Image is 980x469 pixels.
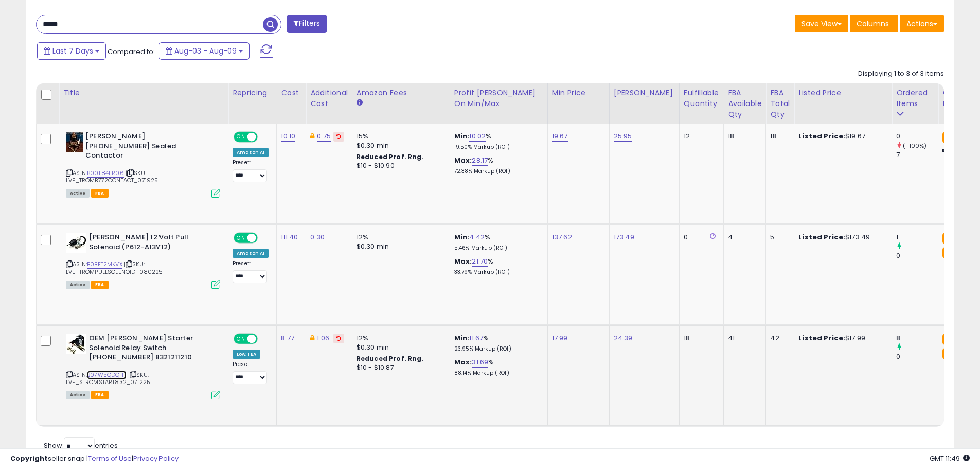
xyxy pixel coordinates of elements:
[454,168,540,175] p: 72.38% Markup (ROI)
[44,441,118,450] span: Show: entries
[450,83,547,124] th: The percentage added to the cost of goods (COGS) that forms the calculator for Min & Max prices.
[942,334,961,345] small: FBA
[472,357,488,368] a: 31.69
[317,131,331,142] a: 0.75
[896,352,938,361] div: 0
[896,334,938,343] div: 8
[310,232,325,242] a: 0.30
[281,333,294,343] a: 8.77
[795,15,848,32] button: Save View
[454,132,540,151] div: %
[357,334,442,343] div: 12%
[66,169,158,184] span: | SKU: LVE_TROMB772CONTACT_071925
[903,142,926,150] small: (-100%)
[684,334,716,343] div: 18
[37,42,106,60] button: Last 7 Days
[66,260,163,275] span: | SKU: LVE_TROMPULLSOLENOID_080225
[87,260,122,269] a: B0BFT2MKVX
[770,132,786,141] div: 18
[454,269,540,276] p: 33.79% Markup (ROI)
[66,281,90,289] span: All listings currently available for purchase on Amazon
[281,88,301,98] div: Cost
[684,233,716,242] div: 0
[552,131,568,142] a: 19.67
[454,232,470,242] b: Min:
[857,19,889,29] span: Columns
[233,361,269,384] div: Preset:
[10,454,179,464] div: seller snap | |
[614,131,632,142] a: 25.95
[357,132,442,141] div: 15%
[66,334,86,354] img: 51QLIFxF--L._SL40_.jpg
[469,131,486,142] a: 10.02
[357,343,442,352] div: $0.30 min
[858,69,944,79] div: Displaying 1 to 3 of 3 items
[88,454,132,463] a: Terms of Use
[770,233,786,242] div: 5
[66,233,220,288] div: ASIN:
[552,232,572,242] a: 137.62
[63,88,224,98] div: Title
[66,334,220,398] div: ASIN:
[357,141,442,150] div: $0.30 min
[454,88,543,109] div: Profit [PERSON_NAME] on Min/Max
[108,47,155,57] span: Compared to:
[850,15,898,32] button: Columns
[235,234,247,242] span: ON
[454,334,540,353] div: %
[942,233,961,244] small: FBA
[66,132,83,152] img: 51p9MAkqNJL._SL40_.jpg
[66,233,86,253] img: 41dOkmlZGtL._SL40_.jpg
[256,234,273,242] span: OFF
[66,371,150,386] span: | SKU: LVE_STROMSTART832_071225
[454,358,540,377] div: %
[91,391,109,399] span: FBA
[256,133,273,142] span: OFF
[233,350,260,359] div: Low. FBA
[233,260,269,283] div: Preset:
[66,391,90,399] span: All listings currently available for purchase on Amazon
[357,242,442,251] div: $0.30 min
[798,131,845,141] b: Listed Price:
[454,333,470,343] b: Min:
[256,335,273,343] span: OFF
[454,370,540,377] p: 88.14% Markup (ROI)
[454,156,540,175] div: %
[85,132,210,163] b: [PERSON_NAME] [PHONE_NUMBER] Sealed Contactor
[87,169,124,178] a: B00L84ER06
[91,189,109,198] span: FBA
[233,159,269,182] div: Preset:
[281,232,298,242] a: 111.40
[174,46,237,56] span: Aug-03 - Aug-09
[133,454,179,463] a: Privacy Policy
[614,232,634,242] a: 173.49
[357,98,363,108] small: Amazon Fees.
[684,88,719,109] div: Fulfillable Quantity
[87,371,127,379] a: B07W5QDQHT
[89,334,214,365] b: OEM [PERSON_NAME] Starter Solenoid Relay Switch [PHONE_NUMBER] 8321211210
[770,334,786,343] div: 42
[896,150,938,160] div: 7
[472,155,488,166] a: 28.17
[798,233,884,242] div: $173.49
[728,88,761,120] div: FBA Available Qty
[357,363,442,372] div: $10 - $10.87
[896,132,938,141] div: 0
[614,88,675,98] div: [PERSON_NAME]
[798,232,845,242] b: Listed Price:
[454,256,472,266] b: Max:
[728,334,758,343] div: 41
[454,245,540,252] p: 5.46% Markup (ROI)
[357,88,446,98] div: Amazon Fees
[454,155,472,165] b: Max:
[10,454,48,463] strong: Copyright
[896,88,934,109] div: Ordered Items
[798,334,884,343] div: $17.99
[233,88,272,98] div: Repricing
[357,233,442,242] div: 12%
[469,333,483,343] a: 11.67
[942,247,961,258] small: FBA
[454,144,540,151] p: 19.50% Markup (ROI)
[287,15,327,33] button: Filters
[942,348,961,359] small: FBA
